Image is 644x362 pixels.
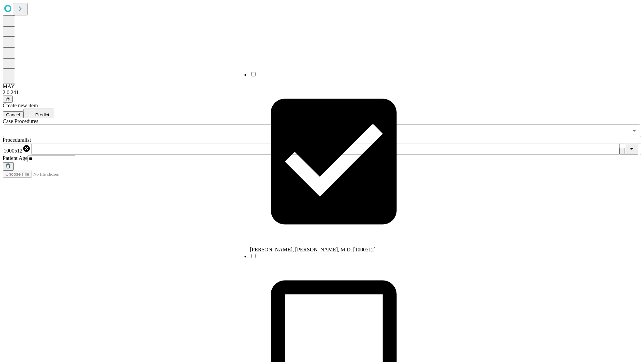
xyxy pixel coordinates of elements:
[3,155,28,161] span: Patient Age
[630,126,639,135] button: Open
[23,109,54,118] button: Predict
[625,144,638,155] button: Close
[3,83,641,89] div: MAY
[3,96,13,103] button: @
[3,89,641,96] div: 2.0.241
[3,118,38,124] span: Scheduled Procedure
[620,148,625,155] button: Clear
[3,137,31,143] span: Proceduralist
[6,112,20,117] span: Cancel
[4,148,22,154] span: 1000512
[5,97,10,102] span: @
[3,111,23,118] button: Cancel
[3,103,38,108] span: Create new item
[250,247,376,252] span: [PERSON_NAME], [PERSON_NAME], M.D. [1000512]
[4,144,31,154] div: 1000512
[35,112,49,117] span: Predict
